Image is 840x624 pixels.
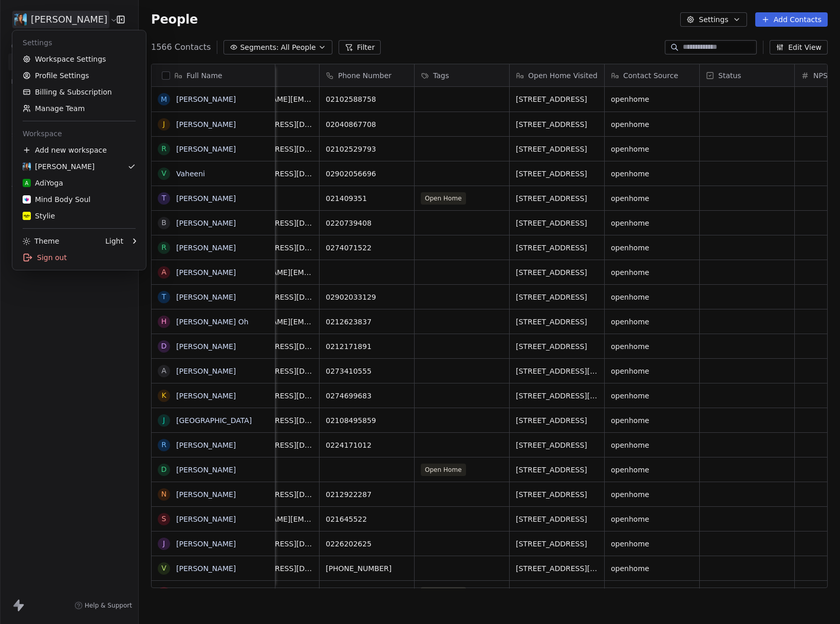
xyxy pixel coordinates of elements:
[23,211,55,221] div: Stylie
[23,195,31,204] img: MBS-Logo.png
[16,67,142,84] a: Profile Settings
[23,178,63,188] div: AdiYoga
[16,100,142,117] a: Manage Team
[16,51,142,67] a: Workspace Settings
[23,236,59,246] div: Theme
[16,125,142,142] div: Workspace
[23,161,95,172] div: [PERSON_NAME]
[16,84,142,100] a: Billing & Subscription
[16,142,142,158] div: Add new workspace
[16,34,142,51] div: Settings
[16,249,142,266] div: Sign out
[23,194,90,205] div: Mind Body Soul
[23,162,31,171] img: pic.jpg
[23,212,31,220] img: stylie-square-yellow.svg
[105,236,123,246] div: Light
[25,179,29,187] span: A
